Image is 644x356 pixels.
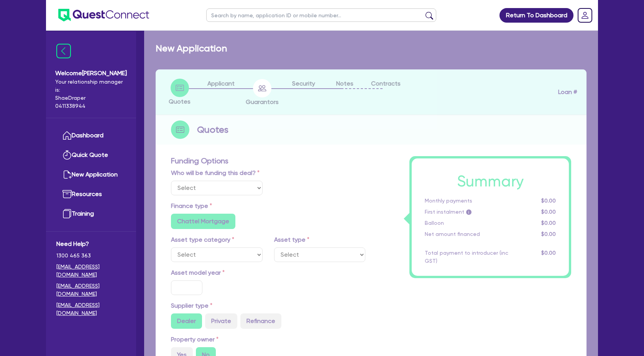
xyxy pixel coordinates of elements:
[575,5,595,25] a: Dropdown toggle
[56,301,126,317] a: [EMAIL_ADDRESS][DOMAIN_NAME]
[58,9,149,21] img: quest-connect-logo-blue
[62,150,72,160] img: quick-quote
[56,126,126,145] a: Dashboard
[62,170,72,179] img: new-application
[56,185,126,204] a: Resources
[56,282,126,298] a: [EMAIL_ADDRESS][DOMAIN_NAME]
[56,239,126,249] span: Need Help?
[56,145,126,165] a: Quick Quote
[56,204,126,224] a: Training
[62,209,72,218] img: training
[206,8,436,22] input: Search by name, application ID or mobile number...
[56,263,126,279] a: [EMAIL_ADDRESS][DOMAIN_NAME]
[62,190,72,199] img: resources
[499,8,573,23] a: Return To Dashboard
[56,165,126,185] a: New Application
[56,44,71,58] img: icon-menu-close
[56,252,126,260] span: 1300 465 363
[55,69,127,78] span: Welcome [PERSON_NAME]
[55,78,127,110] span: Your relationship manager is: Shae Draper 0411338944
